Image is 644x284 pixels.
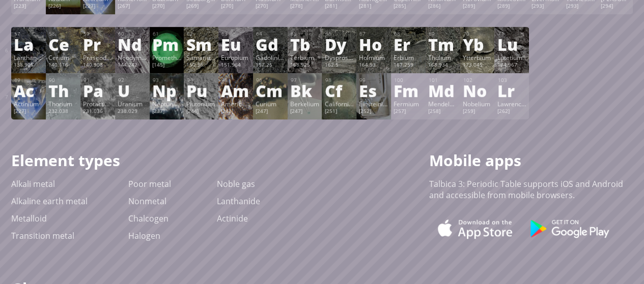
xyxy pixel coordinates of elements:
a: Lanthanide [217,196,260,207]
div: [226] [48,3,78,11]
div: 61 [153,30,182,37]
div: [252] [359,108,388,116]
div: Dy [324,36,354,52]
div: 93 [153,77,182,83]
div: Gd [256,36,285,52]
div: 164.93 [359,61,388,70]
div: [285] [394,3,423,11]
div: La [14,36,43,52]
a: Metalloid [11,213,47,224]
div: 167.259 [394,61,423,70]
div: [289] [463,3,492,11]
div: 58 [49,30,78,37]
div: [237] [152,108,182,116]
div: 94 [187,77,216,83]
a: Nonmetal [128,196,166,207]
div: [286] [428,3,458,11]
h1: Element types [11,150,260,171]
div: [278] [290,3,320,11]
div: [251] [324,108,354,116]
div: 97 [291,77,320,83]
div: Pm [152,36,182,52]
div: [262] [497,108,526,116]
div: Ce [48,36,78,52]
div: Np [152,82,182,99]
div: 60 [118,30,147,37]
div: Curium [256,100,285,108]
div: Samarium [186,53,216,61]
div: Lu [497,36,526,52]
div: [281] [324,3,354,11]
div: 65 [291,30,320,37]
div: [258] [428,108,458,116]
div: 98 [325,77,354,83]
div: Mendelevium [428,100,458,108]
div: Plutonium [186,100,216,108]
div: Gadolinium [256,53,285,61]
div: Americium [221,100,250,108]
div: [247] [256,108,285,116]
div: 157.25 [256,61,285,70]
div: Md [428,82,458,99]
div: 174.967 [497,61,526,70]
div: Nobelium [463,100,492,108]
div: 150.36 [186,61,216,70]
div: [289] [497,3,526,11]
div: [257] [394,108,423,116]
div: 71 [497,30,526,37]
div: 101 [429,77,458,83]
div: [269] [186,3,216,11]
div: Uranium [118,100,147,108]
div: Cm [256,82,285,99]
div: Fm [394,82,423,99]
div: Sm [186,36,216,52]
div: [281] [359,3,388,11]
div: Fermium [394,100,423,108]
div: Lanthanum [14,53,43,61]
h1: Mobile apps [429,150,633,171]
div: 231.036 [83,108,113,116]
div: Praseodymium [83,53,113,61]
div: [270] [256,3,285,11]
div: 67 [359,30,388,37]
div: 232.038 [48,108,78,116]
div: [227] [14,108,43,116]
div: [223] [14,3,43,11]
div: Pr [83,36,113,52]
div: 90 [49,77,78,83]
div: Thorium [48,100,78,108]
div: 144.242 [118,61,147,70]
div: Pu [186,82,216,99]
div: Erbium [394,53,423,61]
div: U [118,82,147,99]
div: Protactinium [83,100,113,108]
a: Chalcogen [128,213,169,224]
div: [227] [83,3,113,11]
div: 168.934 [428,61,458,70]
div: Thulium [428,53,458,61]
div: Tm [428,36,458,52]
div: No [463,82,492,99]
div: Yb [463,36,492,52]
a: Noble gas [217,178,255,190]
div: Bk [290,82,320,99]
div: 59 [83,30,113,37]
div: 64 [256,30,285,37]
div: [270] [221,3,250,11]
div: [247] [290,108,320,116]
div: Ytterbium [463,53,492,61]
div: 62 [187,30,216,37]
div: Dysprosium [324,53,354,61]
div: [259] [463,108,492,116]
div: 95 [221,77,250,83]
div: [294] [601,3,630,11]
div: Promethium [152,53,182,61]
div: Actinium [14,100,43,108]
div: 103 [497,77,526,83]
div: 69 [429,30,458,37]
div: 173.045 [463,61,492,70]
div: 238.029 [118,108,147,116]
div: 57 [14,30,43,37]
div: 100 [394,77,423,83]
div: 140.116 [48,61,78,70]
